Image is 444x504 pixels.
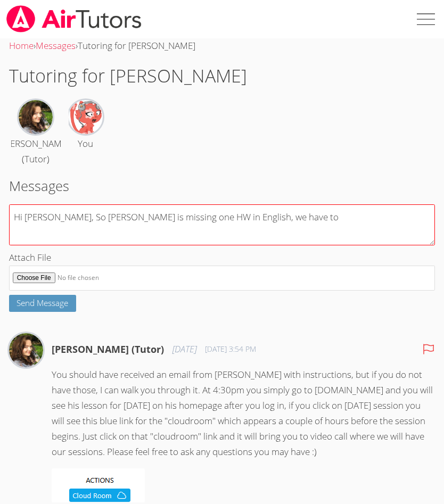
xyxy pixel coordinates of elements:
[17,298,68,308] span: Send Message
[69,100,103,134] img: Yuliya Shekhtman
[9,251,51,263] span: Attach File
[205,344,256,354] span: [DATE] 3:54 PM
[52,342,164,357] h4: [PERSON_NAME] (Tutor)
[5,5,143,32] img: airtutors_banner-c4298cdbf04f3fff15de1276eac7730deb9818008684d7c2e4769d2f7ddbe033.png
[9,333,43,367] img: Diana Carle
[9,38,435,54] div: › ›
[9,204,435,245] textarea: Hi [PERSON_NAME], So [PERSON_NAME] is missing one HW in English, we have to
[9,39,34,52] a: Home
[9,62,435,89] h1: Tutoring for [PERSON_NAME]
[36,39,76,52] a: Messages
[52,468,145,502] img: Screenshot 2025-09-04 185219.png
[9,295,77,312] button: Send Message
[52,367,435,459] p: You should have received an email from [PERSON_NAME] with instructions, but if you do not have th...
[9,176,435,196] h2: Messages
[78,39,195,52] span: Tutoring for [PERSON_NAME]
[78,136,93,152] div: You
[172,342,196,357] span: [DATE]
[9,266,435,291] input: Attach File
[2,136,69,167] div: [PERSON_NAME] (Tutor)
[19,100,53,134] img: Diana Carle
